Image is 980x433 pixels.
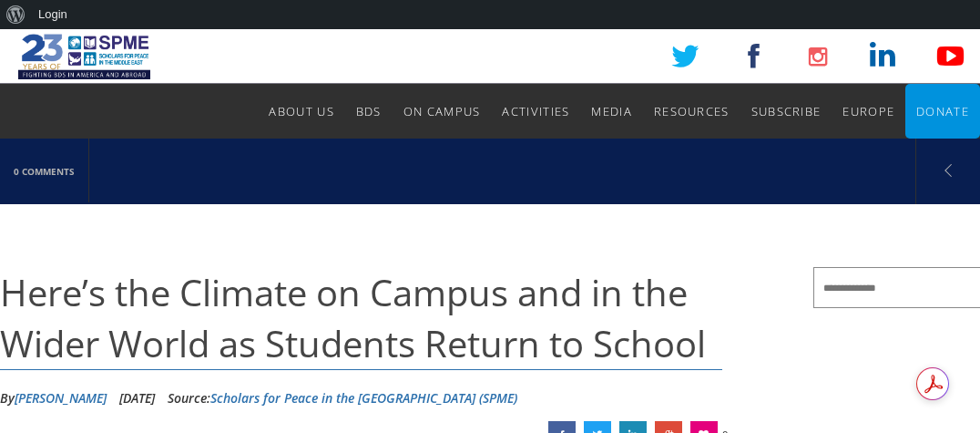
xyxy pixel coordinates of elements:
li: [DATE] [119,385,155,412]
span: BDS [356,103,382,119]
a: About Us [269,84,333,139]
a: Resources [654,84,730,139]
span: Europe [842,103,894,119]
span: About Us [269,103,333,119]
span: On Campus [403,103,481,119]
span: Media [591,103,632,119]
a: Scholars for Peace in the [GEOGRAPHIC_DATA] (SPME) [210,389,517,407]
a: Europe [842,84,894,139]
a: BDS [356,84,382,139]
a: Donate [916,84,969,139]
a: Activities [502,84,569,139]
span: Donate [916,103,969,119]
img: SPME [18,29,150,84]
a: On Campus [403,84,481,139]
span: Subscribe [751,103,822,119]
span: Resources [654,103,730,119]
a: Subscribe [751,84,822,139]
a: Media [591,84,632,139]
div: Source: [168,385,517,412]
a: [PERSON_NAME] [15,389,107,407]
span: Activities [502,103,569,119]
